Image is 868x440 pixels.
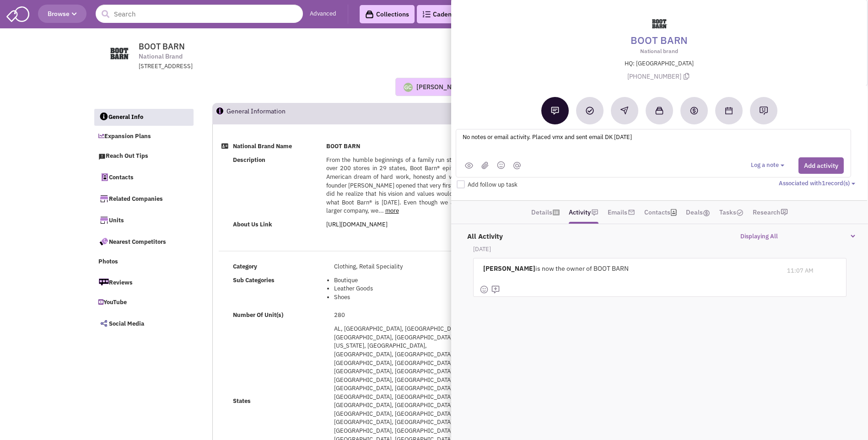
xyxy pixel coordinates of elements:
span: Browse [48,10,77,18]
span: Add follow up task [468,181,518,188]
b: Number Of Unit(s) [233,311,283,319]
label: All Activity [463,227,503,241]
b: About Us Link [233,220,272,228]
li: Boutique [334,276,482,285]
b: [PERSON_NAME] [483,264,535,273]
b: Description [233,156,265,164]
button: Add activity [798,157,844,174]
span: 1 [822,179,825,187]
img: icon-dealamount.png [703,209,710,217]
b: States [233,397,251,405]
li: Shoes [334,293,482,302]
img: emoji.png [497,161,505,169]
img: Add to a collection [655,107,663,115]
a: Related Companies [94,189,194,208]
a: Social Media [94,314,194,333]
a: Cadences [417,5,467,23]
a: Units [94,210,194,230]
a: Advanced [310,10,336,18]
img: www.bootbarn.com [99,42,140,65]
img: research-icon.png [781,209,788,216]
img: Schedule a Meeting [725,107,733,114]
img: icon-email-active-16.png [628,209,635,216]
li: Leather Goods [334,284,482,293]
div: is now the owner of BOOT BARN [480,258,780,279]
button: Log a note [751,161,787,170]
b: Sub Categories [233,276,275,284]
img: mdi_comment-add-outline.png [491,285,500,294]
a: Reviews [94,273,194,292]
img: icon-collection-lavender-black.svg [365,10,374,19]
button: Add to a collection [646,97,673,124]
p: National brand [462,47,857,55]
a: Tasks [719,205,744,219]
img: public.png [465,162,473,169]
b: [DATE] [473,245,491,253]
img: face-smile.png [480,285,489,294]
span: From the humble beginnings of a family run storefront, to over 200 stores in 29 states, Boot Barn... [326,156,482,215]
a: Deals [686,205,710,219]
a: more [385,207,399,215]
b: National Brand Name [233,142,292,150]
span: [PHONE_NUMBER] [627,72,691,80]
a: [URL][DOMAIN_NAME] [326,220,388,228]
td: Clothing, Retail Speciality [331,260,485,274]
a: Details [531,205,552,219]
a: Activity [569,205,591,219]
img: Request research [759,106,768,115]
a: Reach Out Tips [94,148,194,165]
button: Associated with1record(s) [779,179,858,188]
img: Add a Task [586,107,594,115]
span: National Brand [139,52,183,61]
a: YouTube [94,294,194,311]
img: Add a note [551,107,559,115]
h2: General Information [226,103,286,123]
div: [PERSON_NAME] [416,82,467,91]
b: Category [233,263,257,270]
a: Photos [94,253,194,271]
a: Research [753,205,780,219]
td: 280 [331,308,485,322]
p: HQ: [GEOGRAPHIC_DATA] [462,59,857,68]
img: mantion.png [513,162,521,169]
a: BOOT BARN [631,33,688,47]
div: [STREET_ADDRESS] [139,62,377,71]
span: BOOT BARN [139,41,185,52]
input: Search [96,5,303,23]
a: Expansion Plans [94,128,194,145]
img: SmartAdmin [6,5,29,22]
span: 11:07 AM [787,267,814,274]
a: Contacts [644,205,670,219]
b: BOOT BARN [326,142,360,150]
img: Create a deal [690,106,699,115]
a: Emails [608,205,627,219]
img: Reachout [620,107,628,114]
img: (jpg,png,gif,doc,docx,xls,xlsx,pdf,txt) [481,161,489,169]
a: Collections [360,5,415,23]
button: Browse [38,5,86,23]
a: General Info [94,109,194,126]
img: Cadences_logo.png [422,11,431,17]
img: icon-note.png [591,209,598,216]
img: TaskCount.png [736,209,744,216]
a: Nearest Competitors [94,232,194,251]
a: Contacts [94,167,194,187]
